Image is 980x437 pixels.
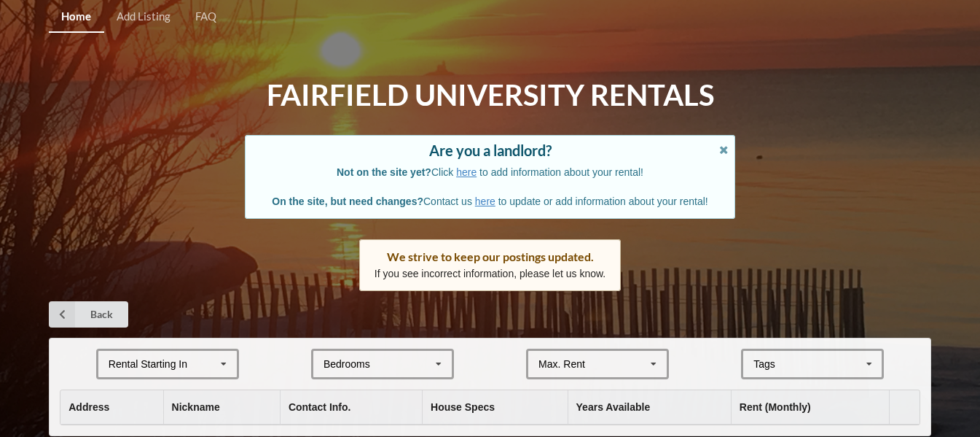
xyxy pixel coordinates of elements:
[267,77,714,114] h1: Fairfield University Rentals
[422,390,567,425] th: House Specs
[260,143,720,158] div: Are you a landlord?
[337,166,431,178] b: Not on the site yet?
[750,356,796,373] div: Tags
[109,359,187,369] div: Rental Starting In
[337,166,643,178] span: Click to add information about your rental!
[375,250,606,264] div: We strive to keep our postings updated.
[538,359,585,369] div: Max. Rent
[104,1,183,33] a: Add Listing
[49,301,128,328] a: Back
[60,390,162,425] th: Address
[49,1,103,33] a: Home
[324,359,370,369] div: Bedrooms
[568,390,731,425] th: Years Available
[163,390,280,425] th: Nickname
[731,390,890,425] th: Rent (Monthly)
[272,196,423,207] b: On the site, but need changes?
[475,196,495,207] a: here
[183,1,229,33] a: FAQ
[375,266,606,281] p: If you see incorrect information, please let us know.
[456,166,477,178] a: here
[280,390,422,425] th: Contact Info.
[272,196,707,207] span: Contact us to update or add information about your rental!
